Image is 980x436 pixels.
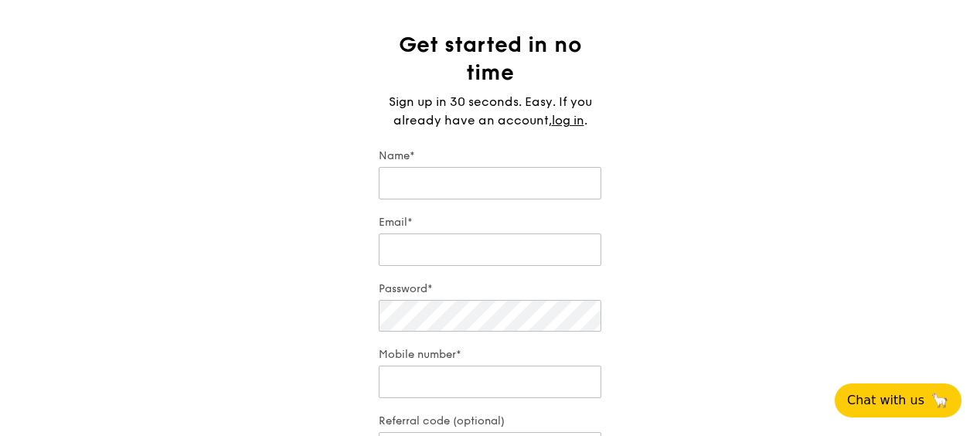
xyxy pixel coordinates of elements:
button: Chat with us🦙 [835,383,961,417]
a: log in [552,111,584,130]
span: . [584,113,587,128]
label: Email* [379,215,601,230]
label: Password* [379,281,601,297]
span: Sign up in 30 seconds. Easy. If you already have an account, [389,94,592,128]
span: Chat with us [847,391,924,410]
span: 🦙 [931,391,949,410]
label: Name* [379,148,601,164]
label: Mobile number* [379,347,601,363]
label: Referral code (optional) [379,414,601,429]
h1: Get started in no time [379,31,601,87]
